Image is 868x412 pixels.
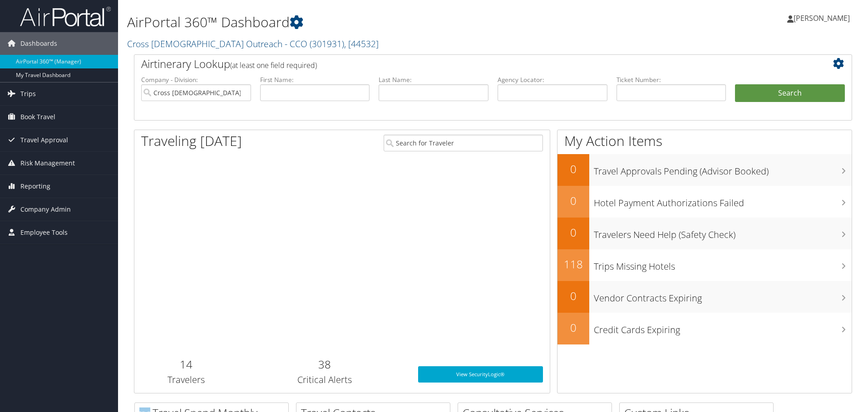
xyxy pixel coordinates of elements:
[141,373,232,386] h3: Travelers
[344,38,379,50] span: , [ 44532 ]
[141,56,785,72] h2: Airtinerary Lookup
[794,13,850,23] span: [PERSON_NAME]
[594,192,852,209] h3: Hotel Payment Authorizations Failed
[557,186,852,218] a: 0Hotel Payment Authorizations Failed
[557,288,589,304] h2: 0
[20,198,71,221] span: Company Admin
[557,161,589,177] h2: 0
[557,257,589,272] h2: 118
[141,131,242,150] h1: Traveling [DATE]
[557,281,852,313] a: 0Vendor Contracts Expiring
[260,75,370,84] label: First Name:
[557,320,589,335] h2: 0
[735,84,845,102] button: Search
[594,256,852,273] h3: Trips Missing Hotels
[20,152,75,174] span: Risk Management
[20,82,36,105] span: Trips
[557,154,852,186] a: 0Travel Approvals Pending (Advisor Booked)
[379,75,488,84] label: Last Name:
[141,357,232,372] h2: 14
[245,373,404,386] h3: Critical Alerts
[557,249,852,281] a: 118Trips Missing Hotels
[616,75,726,84] label: Ticket Number:
[557,225,589,240] h2: 0
[787,5,859,32] a: [PERSON_NAME]
[594,224,852,241] h3: Travelers Need Help (Safety Check)
[141,75,251,84] label: Company - Division:
[20,106,55,128] span: Book Travel
[418,366,543,383] a: View SecurityLogic®
[557,313,852,344] a: 0Credit Cards Expiring
[557,131,852,150] h1: My Action Items
[594,287,852,305] h3: Vendor Contracts Expiring
[310,38,344,50] span: ( 301931 )
[127,13,615,32] h1: AirPortal 360™ Dashboard
[594,160,852,178] h3: Travel Approvals Pending (Advisor Booked)
[384,135,543,151] input: Search for Traveler
[20,6,111,27] img: airportal-logo.png
[230,60,317,70] span: (at least one field required)
[20,221,68,244] span: Employee Tools
[20,129,68,151] span: Travel Approval
[557,193,589,208] h2: 0
[20,175,50,198] span: Reporting
[557,218,852,249] a: 0Travelers Need Help (Safety Check)
[594,319,852,336] h3: Credit Cards Expiring
[127,38,379,50] a: Cross [DEMOGRAPHIC_DATA] Outreach - CCO
[498,75,607,84] label: Agency Locator:
[20,32,57,55] span: Dashboards
[245,357,404,372] h2: 38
